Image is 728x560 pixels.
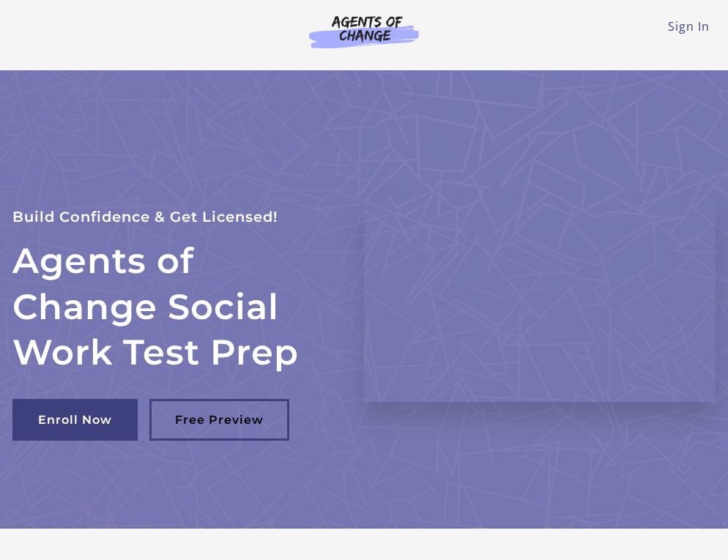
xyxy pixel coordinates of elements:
[149,399,289,441] a: Free Preview
[12,399,138,441] a: Enroll Now
[12,238,341,375] h2: Agents of Change Social Work Test Prep
[12,205,341,229] p: Build Confidence & Get Licensed!
[668,18,710,34] a: Sign In
[294,15,434,48] img: Agents of Change Logo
